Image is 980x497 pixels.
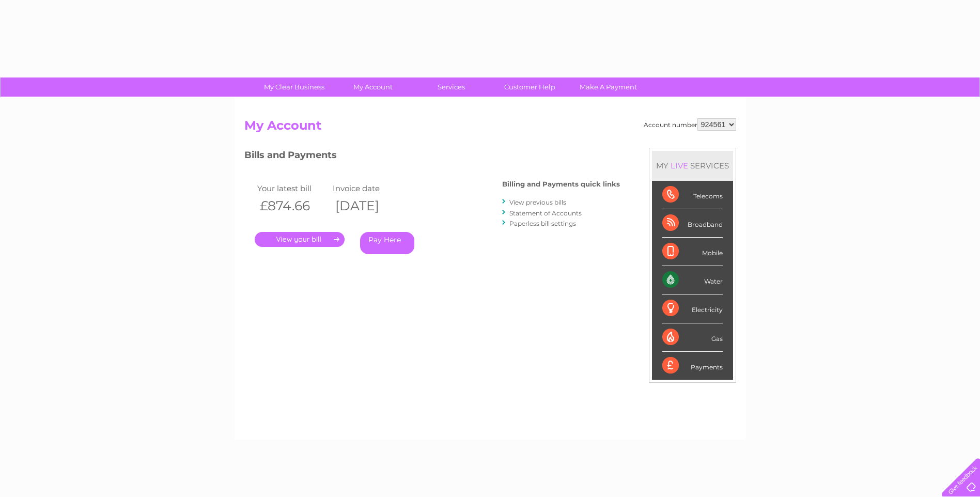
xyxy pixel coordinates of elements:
[644,118,736,131] div: Account number
[566,77,651,97] a: Make A Payment
[244,118,736,138] h2: My Account
[255,232,345,247] a: .
[255,195,330,216] th: £874.66
[668,161,690,170] div: LIVE
[330,195,406,216] th: [DATE]
[244,148,620,166] h3: Bills and Payments
[662,209,723,238] div: Broadband
[662,294,723,323] div: Electricity
[662,323,723,352] div: Gas
[252,77,337,97] a: My Clear Business
[662,352,723,380] div: Payments
[509,220,576,227] a: Paperless bill settings
[360,232,414,254] a: Pay Here
[662,181,723,209] div: Telecoms
[487,77,572,97] a: Customer Help
[509,198,566,206] a: View previous bills
[502,180,620,188] h4: Billing and Payments quick links
[409,77,494,97] a: Services
[662,266,723,294] div: Water
[255,181,330,195] td: Your latest bill
[330,181,406,195] td: Invoice date
[662,238,723,266] div: Mobile
[330,77,415,97] a: My Account
[652,151,733,180] div: MY SERVICES
[509,209,582,217] a: Statement of Accounts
